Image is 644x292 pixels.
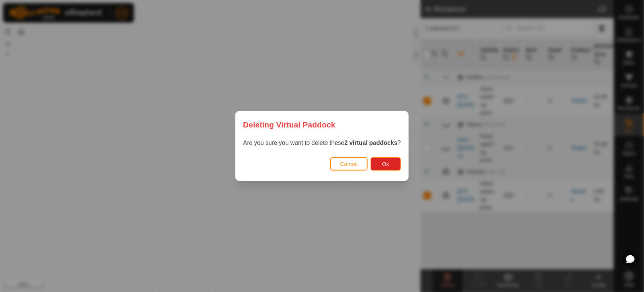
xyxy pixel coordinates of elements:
[330,157,368,171] button: Cancel
[371,157,401,171] button: Ok
[382,161,390,167] span: Ok
[243,119,336,130] span: Deleting Virtual Paddock
[345,140,398,146] strong: 2 virtual paddocks
[340,161,358,167] span: Cancel
[243,140,401,146] span: Are you sure you want to delete these ?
